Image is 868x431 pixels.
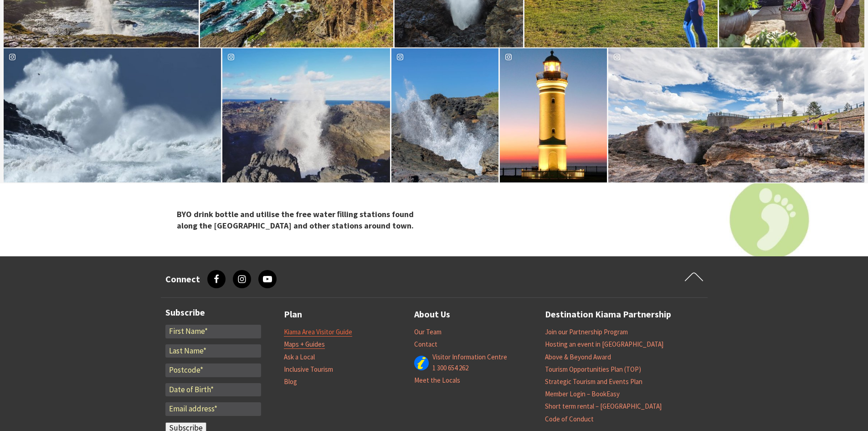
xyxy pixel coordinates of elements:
[545,327,628,337] a: Join our Partnership Program
[414,327,442,337] a: Our Team
[545,389,620,399] a: Member Login – BookEasy
[165,325,261,338] input: First Name*
[165,307,261,318] h3: Subscribe
[545,340,663,349] a: Hosting an event in [GEOGRAPHIC_DATA]
[7,52,17,62] svg: instagram icon
[414,376,460,385] a: Meet the Locals
[165,363,261,377] input: Postcode*
[414,340,437,349] a: Contact
[608,48,864,182] button: image gallery, click to learn more about photo: The spectacular natural phenomenon, Kiama Blowhol...
[414,307,450,322] a: About Us
[500,48,607,182] button: image gallery, click to learn more about photo: My new House is a Lighthouse...🏚️ 🌍 Follow, 👍 lik...
[545,377,642,386] a: Strategic Tourism and Events Plan
[545,365,641,374] a: Tourism Opportunities Plan (TOP)
[284,365,333,374] a: Inclusive Tourism
[4,48,221,182] button: image gallery, click to learn more about photo: Storm swell at Surf Beach today #kiamansw
[612,52,622,62] svg: instagram icon
[226,52,236,62] svg: instagram icon
[222,48,390,182] button: image gallery, click to learn more about photo: 🌬 🌊 #kiama #illawarra #ocean #beach #nature #land...
[391,48,498,182] button: image gallery, click to learn more about photo: // Today was my last day of school for this semes...
[165,383,261,397] input: Date of Birth*
[284,307,302,322] a: Plan
[284,327,352,337] a: Kiama Area Visitor Guide
[545,307,671,322] a: Destination Kiama Partnership
[165,344,261,358] input: Last Name*
[284,340,325,349] a: Maps + Guides
[545,353,611,362] a: Above & Beyond Award
[545,402,662,423] a: Short term rental – [GEOGRAPHIC_DATA] Code of Conduct
[177,209,414,231] strong: BYO drink bottle and utilise the free water ﬁlling stations found along the [GEOGRAPHIC_DATA] and...
[395,52,405,62] svg: instagram icon
[503,52,514,62] svg: instagram icon
[432,363,468,373] a: 1 300 654 262
[284,353,315,362] a: Ask a Local
[432,353,507,362] a: Visitor Information Centre
[284,377,297,386] a: Blog
[165,274,200,285] h3: Connect
[165,402,261,416] input: Email address*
